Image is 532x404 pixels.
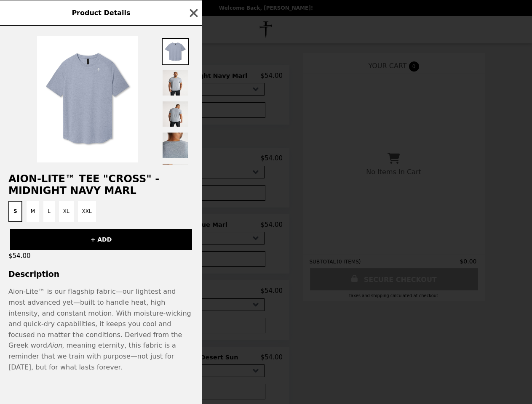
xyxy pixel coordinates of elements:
button: S [8,201,22,222]
em: Aion [47,341,62,349]
button: M [27,201,39,222]
span: Aion-Lite™ is our flagship fabric—our lightest and most advanced yet—built to handle heat, high i... [8,287,191,371]
span: Product Details [72,9,130,17]
img: Thumbnail 3 [162,101,189,128]
button: XL [59,201,74,222]
button: L [43,201,55,222]
button: + ADD [10,229,192,250]
img: Thumbnail 5 [162,163,189,190]
img: Thumbnail 4 [162,132,189,159]
img: Thumbnail 2 [162,69,189,96]
img: Thumbnail 1 [162,38,189,65]
img: S [37,36,138,162]
button: XXL [78,201,96,222]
